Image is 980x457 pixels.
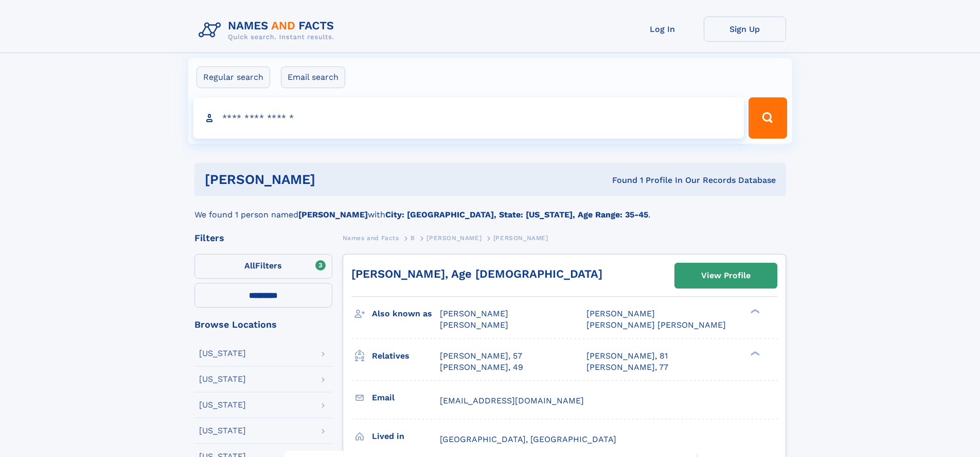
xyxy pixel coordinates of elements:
[704,16,786,42] a: Sign Up
[440,434,616,444] span: [GEOGRAPHIC_DATA], [GEOGRAPHIC_DATA]
[621,16,704,42] a: Log In
[194,233,332,243] div: Filters
[440,320,508,330] span: [PERSON_NAME]
[351,267,602,280] a: [PERSON_NAME], Age [DEMOGRAPHIC_DATA]
[426,234,482,242] span: [PERSON_NAME]
[749,97,787,139] button: Search Button
[586,309,655,318] span: [PERSON_NAME]
[675,263,777,288] a: View Profile
[244,261,255,270] span: All
[199,375,246,383] div: [US_STATE]
[343,231,399,244] a: Names and Facts
[205,173,464,186] h1: [PERSON_NAME]
[194,196,786,221] div: We found 1 person named with .
[199,349,246,358] div: [US_STATE]
[194,320,332,329] div: Browse Locations
[193,97,744,139] input: search input
[411,231,415,244] a: B
[748,350,760,357] div: ❯
[426,231,482,244] a: [PERSON_NAME]
[199,427,246,435] div: [US_STATE]
[372,428,440,445] h3: Lived in
[440,362,523,373] a: [PERSON_NAME], 49
[372,305,440,323] h3: Also known as
[372,389,440,407] h3: Email
[194,16,343,44] img: Logo Names and Facts
[372,347,440,365] h3: Relatives
[493,234,548,242] span: [PERSON_NAME]
[411,234,415,242] span: B
[199,401,246,409] div: [US_STATE]
[194,254,332,279] label: Filters
[197,66,270,88] label: Regular search
[440,350,522,362] a: [PERSON_NAME], 57
[748,308,760,315] div: ❯
[586,350,668,362] a: [PERSON_NAME], 81
[385,210,648,219] b: City: [GEOGRAPHIC_DATA], State: [US_STATE], Age Range: 35-45
[586,362,668,373] a: [PERSON_NAME], 77
[298,210,368,219] b: [PERSON_NAME]
[586,320,726,330] span: [PERSON_NAME] [PERSON_NAME]
[701,264,751,287] div: View Profile
[440,396,584,405] span: [EMAIL_ADDRESS][DOMAIN_NAME]
[440,309,508,318] span: [PERSON_NAME]
[464,175,776,186] div: Found 1 Profile In Our Records Database
[281,66,345,88] label: Email search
